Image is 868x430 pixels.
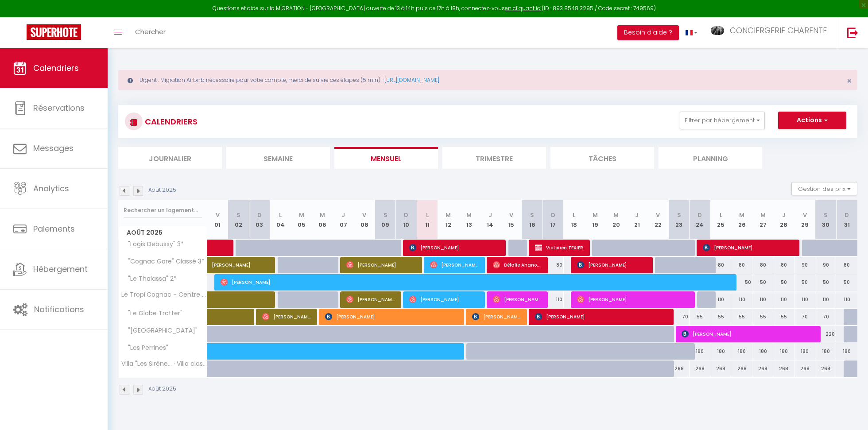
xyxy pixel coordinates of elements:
[752,360,773,377] div: 268
[773,257,794,273] div: 80
[577,291,688,308] span: [PERSON_NAME]
[682,325,814,342] span: [PERSON_NAME]
[118,70,857,90] div: Urgent : Migration Airbnb nécessaire pour votre compte, merci de suivre ces étapes (5 min) -
[33,263,88,275] span: Hébergement
[362,211,366,219] abbr: V
[585,200,605,240] th: 19
[442,147,546,169] li: Trimestre
[480,200,500,240] th: 14
[647,200,668,240] th: 22
[466,211,472,219] abbr: M
[409,291,479,308] span: [PERSON_NAME]
[782,211,786,219] abbr: J
[703,239,793,256] span: [PERSON_NAME]
[212,252,273,269] span: [PERSON_NAME]
[128,17,172,48] a: Chercher
[773,200,794,240] th: 28
[346,291,395,308] span: [PERSON_NAME]
[120,360,209,367] span: Villa "Les Sirène... · Villa classée Les Sirènes [PERSON_NAME]
[542,257,563,273] div: 80
[404,211,408,219] abbr: D
[148,385,176,393] p: Août 2025
[731,291,752,308] div: 110
[704,17,838,48] a: ... CONCIERGERIE CHARENTE
[815,309,836,325] div: 70
[760,211,766,219] abbr: M
[472,308,521,325] span: [PERSON_NAME]
[668,360,689,377] div: 268
[794,343,815,360] div: 180
[207,257,228,274] a: [PERSON_NAME]
[33,143,74,154] span: Messages
[847,27,858,38] img: logout
[690,200,710,240] th: 24
[535,308,667,325] span: [PERSON_NAME]
[564,200,585,240] th: 18
[836,200,857,240] th: 31
[739,211,744,219] abbr: M
[346,256,416,273] span: [PERSON_NAME]
[690,343,710,360] div: 180
[459,200,480,240] th: 13
[312,200,333,240] th: 06
[752,309,773,325] div: 55
[791,182,857,195] button: Gestion des prix
[333,200,354,240] th: 07
[270,200,291,240] th: 04
[135,27,166,36] span: Chercher
[656,211,660,219] abbr: V
[409,239,500,256] span: [PERSON_NAME]
[815,291,836,308] div: 110
[493,256,542,273] span: Délalie Ahanogbe
[773,309,794,325] div: 55
[815,257,836,273] div: 90
[279,211,282,219] abbr: L
[542,291,563,308] div: 110
[573,211,575,219] abbr: L
[815,274,836,291] div: 50
[334,147,438,169] li: Mensuel
[438,200,458,240] th: 12
[446,211,451,219] abbr: M
[710,309,731,325] div: 55
[505,4,542,12] a: en cliquant ici
[668,200,689,240] th: 23
[697,211,702,219] abbr: D
[375,200,395,240] th: 09
[493,291,542,308] span: [PERSON_NAME]
[710,257,731,273] div: 80
[752,274,773,291] div: 50
[396,200,417,240] th: 10
[120,291,209,298] span: Le Tropi'Cognac - Centre - Terrasse jardin - 3 chambres
[249,200,270,240] th: 03
[509,211,513,219] abbr: V
[542,200,563,240] th: 17
[617,25,679,40] button: Besoin d'aide ?
[659,147,762,169] li: Planning
[384,211,387,219] abbr: S
[680,112,765,129] button: Filtrer par hébergement
[794,291,815,308] div: 110
[794,309,815,325] div: 70
[120,326,200,336] span: "[GEOGRAPHIC_DATA]"
[752,291,773,308] div: 110
[720,211,722,219] abbr: L
[33,62,79,74] span: Calendriers
[690,360,710,377] div: 268
[668,309,689,325] div: 70
[488,211,492,219] abbr: J
[836,291,857,308] div: 110
[773,343,794,360] div: 180
[847,77,852,85] button: Close
[124,202,202,218] input: Rechercher un logement...
[710,291,731,308] div: 110
[291,200,312,240] th: 05
[731,309,752,325] div: 55
[33,183,69,194] span: Analytics
[325,308,457,325] span: [PERSON_NAME]
[731,360,752,377] div: 268
[690,309,710,325] div: 55
[794,200,815,240] th: 29
[831,393,868,430] iframe: LiveChat chat widget
[33,102,85,113] span: Réservations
